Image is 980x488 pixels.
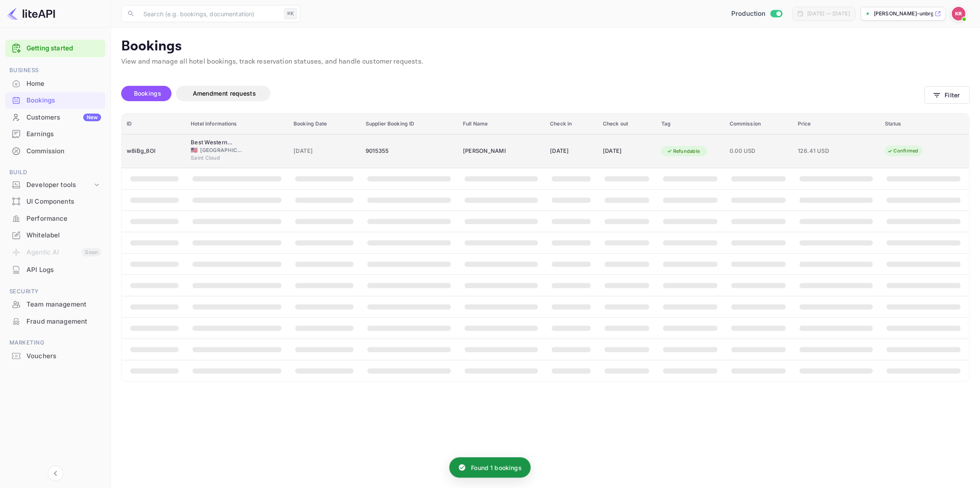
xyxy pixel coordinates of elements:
p: Found 1 bookings [471,463,521,472]
div: Roseann Priyanka Gomes [463,144,506,158]
div: Earnings [5,126,105,143]
div: Whitelabel [5,227,105,244]
div: Team management [5,296,105,313]
span: 126.41 USD [798,146,840,156]
p: View and manage all hotel bookings, track reservation statuses, and handle customer requests. [121,57,970,67]
div: Bookings [5,92,105,109]
th: Hotel informations [186,114,288,134]
div: Vouchers [26,351,101,361]
div: UI Components [26,197,101,207]
span: Amendment requests [193,90,256,97]
p: Bookings [121,38,970,55]
a: Getting started [26,44,101,53]
a: Vouchers [5,348,105,364]
img: LiteAPI logo [7,7,55,20]
div: API Logs [5,262,105,278]
th: Tag [656,114,724,134]
div: Team management [26,300,101,310]
th: Supplier Booking ID [361,114,458,134]
span: United States of America [191,147,198,153]
span: Production [731,9,766,19]
a: Home [5,76,105,91]
div: w8iBg_8Ol [127,144,180,158]
span: [GEOGRAPHIC_DATA] [201,146,243,154]
span: [DATE] [294,146,355,156]
th: Check in [545,114,598,134]
div: Developer tools [26,180,93,190]
div: UI Components [5,193,105,210]
a: Bookings [5,92,105,108]
a: Commission [5,143,105,159]
div: Performance [26,214,101,224]
th: Commission [724,114,793,134]
div: Getting started [5,40,105,57]
div: API Logs [26,265,101,275]
th: ID [122,114,186,134]
th: Status [880,114,969,134]
th: Full Name [458,114,545,134]
a: Fraud management [5,313,105,329]
div: 9015355 [366,144,453,158]
table: booking table [122,114,969,382]
span: Security [5,287,105,296]
span: Bookings [134,90,161,97]
div: Best Western Plus Kelly Inn [191,138,233,147]
a: Team management [5,296,105,312]
div: Developer tools [5,178,105,193]
div: Whitelabel [26,231,101,240]
th: Booking Date [288,114,361,134]
a: UI Components [5,193,105,209]
span: Marketing [5,338,105,348]
div: Fraud management [26,317,101,327]
div: Vouchers [5,348,105,365]
div: CustomersNew [5,109,105,126]
div: Switch to Sandbox mode [728,9,785,19]
div: Performance [5,210,105,227]
a: Whitelabel [5,227,105,243]
div: ⌘K [284,8,297,19]
div: Fraud management [5,313,105,330]
div: Home [5,76,105,92]
div: Confirmed [882,146,924,156]
div: Customers [26,113,101,123]
a: API Logs [5,262,105,278]
span: Business [5,66,105,75]
div: [DATE] — [DATE] [807,10,850,18]
button: Collapse navigation [48,466,63,481]
img: Kobus Roux [952,7,965,20]
a: Performance [5,210,105,226]
p: [PERSON_NAME]-unbrg.[PERSON_NAME]... [874,10,933,18]
a: Earnings [5,126,105,142]
a: CustomersNew [5,109,105,125]
span: 0.00 USD [730,146,788,156]
div: Earnings [26,129,101,139]
span: Build [5,168,105,177]
div: account-settings tabs [121,86,925,101]
div: Home [26,79,101,89]
div: Commission [5,143,105,160]
div: Commission [26,146,101,156]
div: Refundable [661,146,706,157]
div: New [83,114,101,121]
span: Saint Cloud [191,154,233,162]
div: [DATE] [603,144,651,158]
div: Bookings [26,96,101,105]
div: [DATE] [550,144,593,158]
th: Check out [598,114,656,134]
input: Search (e.g. bookings, documentation) [138,5,281,22]
button: Filter [925,86,970,104]
th: Price [793,114,880,134]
